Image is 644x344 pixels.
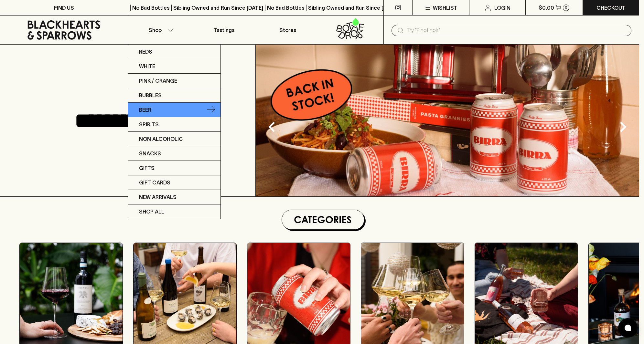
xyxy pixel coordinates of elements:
[139,62,155,70] p: White
[128,146,220,161] a: Snacks
[128,190,220,204] a: New Arrivals
[139,77,177,85] p: Pink / Orange
[128,59,220,74] a: White
[139,135,183,143] p: Non Alcoholic
[139,208,164,215] p: SHOP ALL
[139,106,151,114] p: Beer
[128,132,220,146] a: Non Alcoholic
[128,117,220,132] a: Spirits
[139,179,170,186] p: Gift Cards
[128,103,220,117] a: Beer
[139,193,177,201] p: New Arrivals
[128,161,220,175] a: Gifts
[625,325,631,331] img: bubble-icon
[128,204,220,219] a: SHOP ALL
[128,74,220,88] a: Pink / Orange
[128,45,220,59] a: Reds
[139,48,152,56] p: Reds
[139,150,161,157] p: Snacks
[139,91,162,99] p: Bubbles
[128,175,220,190] a: Gift Cards
[139,164,155,172] p: Gifts
[139,120,159,128] p: Spirits
[128,88,220,103] a: Bubbles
